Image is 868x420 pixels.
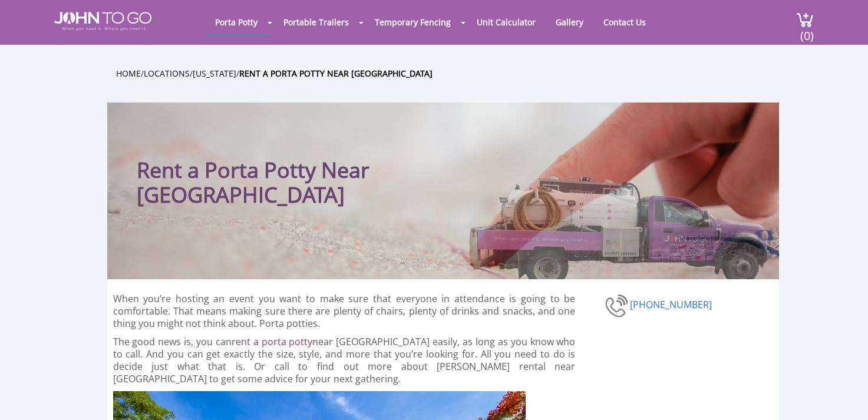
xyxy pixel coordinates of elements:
[796,12,814,28] img: cart a
[630,297,712,310] a: [PHONE_NUMBER]
[116,68,141,79] a: Home
[547,11,592,34] a: Gallery
[137,126,517,207] h1: Rent a Porta Potty Near [GEOGRAPHIC_DATA]
[116,67,788,80] ul: / / /
[144,68,190,79] a: Locations
[239,68,433,79] a: Rent a Porta Potty Near [GEOGRAPHIC_DATA]
[595,11,655,34] a: Contact Us
[468,11,544,34] a: Unit Calculator
[800,18,814,44] span: (0)
[113,293,576,330] p: When you’re hosting an event you want to make sure that everyone in attendance is going to be com...
[821,373,868,420] button: Live Chat
[455,170,773,279] img: Truck
[206,11,266,34] a: Porta Potty
[54,12,151,31] img: JOHN to go
[232,335,313,348] a: rent a porta potty
[193,68,236,79] a: [US_STATE]
[113,336,576,385] p: The good news is, you can near [GEOGRAPHIC_DATA] easily, as long as you know who to call. And you...
[605,293,630,319] img: phone-number
[366,11,460,34] a: Temporary Fencing
[275,11,358,34] a: Portable Trailers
